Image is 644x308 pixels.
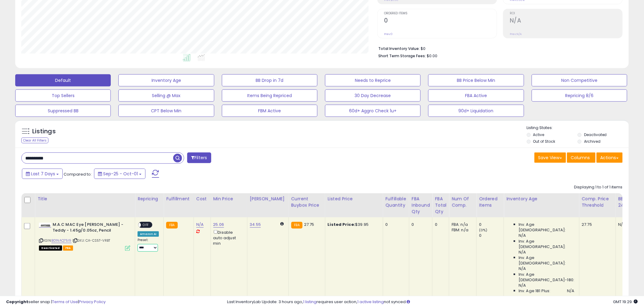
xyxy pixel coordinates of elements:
div: Inventory Age [506,196,576,202]
h2: 0 [384,17,497,25]
div: Title [37,196,132,202]
span: N/A [519,233,526,238]
span: N/A [519,266,526,271]
div: Fulfillment [166,196,191,202]
div: Num of Comp. [452,196,474,208]
a: 25.06 [213,222,224,228]
div: Current Buybox Price [291,196,323,208]
div: 0 [479,233,504,238]
button: Save View [534,152,566,163]
div: FBA: n/a [452,222,472,227]
span: 27.75 [304,222,314,227]
b: M.A.C MAC Eye [PERSON_NAME] - Teddy - 1.45g/0.05oz, Pencil [53,222,127,235]
b: Listed Price: [328,222,355,227]
div: 0 [412,222,428,227]
button: Suppressed BB [15,105,111,117]
span: All listings that are unavailable for purchase on Amazon for any reason other than out-of-stock [39,246,62,251]
strong: Copyright [6,299,28,305]
div: FBM: n/a [452,227,472,233]
small: Prev: N/A [510,32,522,36]
li: $0 [378,44,618,52]
div: ASIN: [39,222,130,250]
span: $0.00 [427,53,437,59]
span: 2025-10-9 19:29 GMT [613,299,638,305]
button: Items Being Repriced [222,89,317,102]
a: Privacy Policy [79,299,106,305]
button: FBM Active [222,105,317,117]
button: Columns [567,152,596,163]
a: N/A [196,222,204,228]
button: Top Sellers [15,89,111,102]
div: FBA Total Qty [435,196,446,215]
button: 30 Day Decrease [325,89,421,102]
span: Inv. Age [DEMOGRAPHIC_DATA]: [519,239,574,250]
div: Amazon AI [138,231,159,237]
span: Last 7 Days [31,171,55,177]
h2: N/A [510,17,622,25]
p: Listing States: [527,125,629,131]
div: Displaying 1 to 1 of 1 items [574,184,623,190]
img: 21jahaY+L9L._SL40_.jpg [39,223,51,227]
a: B01NAQ75I9 [51,238,72,243]
div: Disable auto adjust min [213,229,243,246]
button: 60d+ Aggro Check 1u+ [325,105,421,117]
small: FBA [166,222,177,229]
div: Repricing [138,196,161,202]
button: Repricing 8/6 [532,89,627,102]
small: FBA [291,222,303,229]
span: Inv. Age [DEMOGRAPHIC_DATA]: [519,255,574,266]
div: seller snap | | [6,299,106,305]
div: $39.95 [328,222,378,227]
label: Active [533,132,544,137]
span: | SKU: CA-CS5T-VRBT [72,238,110,243]
button: BB Drop in 7d [222,74,317,86]
button: Selling @ Max [118,89,214,102]
div: Last InventoryLab Update: 3 hours ago, requires user action, not synced. [227,299,638,305]
span: N/A [567,288,574,294]
span: Inv. Age [DEMOGRAPHIC_DATA]: [519,222,574,233]
label: Deactivated [584,132,607,137]
span: Ordered Items [384,12,497,15]
div: Min Price [213,196,245,202]
button: 90d+ Liquidation [428,105,524,117]
a: 34.55 [250,222,261,228]
span: N/A [519,283,526,288]
b: Total Inventory Value: [378,46,420,51]
button: FBA Active [428,89,524,102]
button: Sep-25 - Oct-01 [94,169,145,179]
span: Inv. Age [DEMOGRAPHIC_DATA]-180: [519,272,574,283]
button: Non Competitive [532,74,627,86]
div: 0 [435,222,444,227]
div: N/A [618,222,639,227]
button: Inventory Age [118,74,214,86]
div: Listed Price [328,196,380,202]
div: Fulfillable Quantity [386,196,407,208]
span: Sep-25 - Oct-01 [103,171,138,177]
div: 0 [479,222,504,227]
span: Compared to: [64,171,92,177]
button: Actions [597,152,623,163]
div: [PERSON_NAME] [250,196,286,202]
small: (0%) [479,228,488,233]
label: Out of Stock [533,139,555,144]
span: FBA [63,246,73,251]
div: Cost [196,196,208,202]
div: 27.75 [582,222,611,227]
button: CPT Below Min [118,105,214,117]
button: Filters [187,152,211,163]
div: Ordered Items [479,196,501,208]
a: Terms of Use [52,299,78,305]
a: 1 active listing [358,299,384,305]
span: N/A [519,250,526,255]
span: ROI [510,12,622,15]
button: Last 7 Days [22,169,63,179]
button: Default [15,74,111,86]
div: 0 [386,222,404,227]
div: Clear All Filters [21,138,48,143]
span: Inv. Age 181 Plus: [519,288,551,294]
a: 1 listing [303,299,317,305]
small: Prev: 0 [384,32,393,36]
div: Comp. Price Threshold [582,196,613,208]
button: Needs to Reprice [325,74,421,86]
button: BB Price Below Min [428,74,524,86]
